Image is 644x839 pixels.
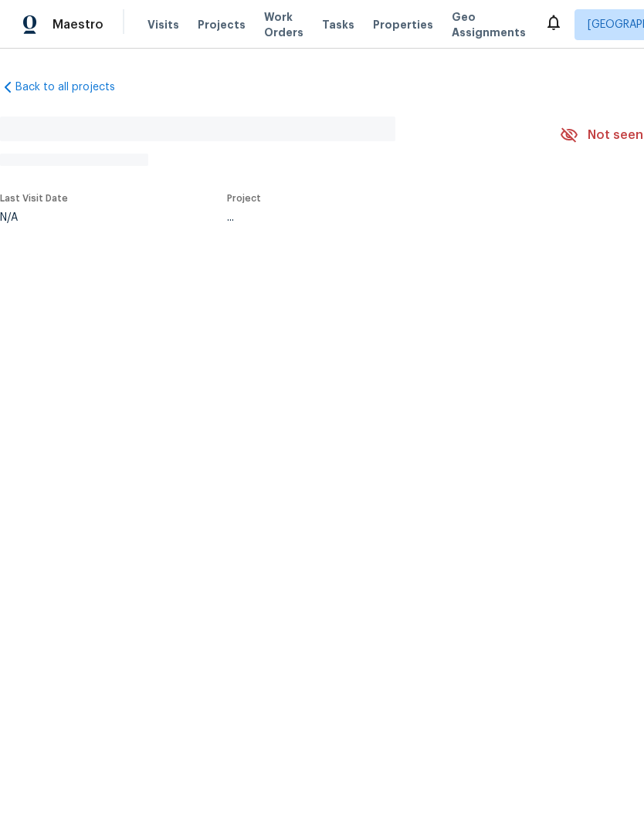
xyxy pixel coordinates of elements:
[227,194,261,203] span: Project
[53,17,103,32] span: Maestro
[452,9,526,40] span: Geo Assignments
[227,212,524,223] div: ...
[264,9,303,40] span: Work Orders
[198,17,246,32] span: Projects
[322,19,354,30] span: Tasks
[147,17,179,32] span: Visits
[373,17,433,32] span: Properties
